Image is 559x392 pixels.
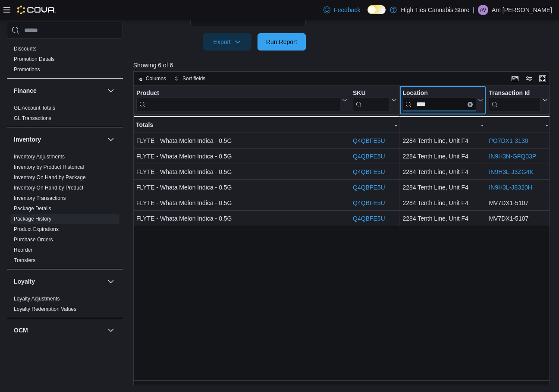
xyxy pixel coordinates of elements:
p: High Ties Cannabis Store [401,5,470,15]
button: Display options [524,73,534,84]
span: Dark Mode [367,14,368,15]
div: 2284 Tenth Line, Unit F4 [402,152,483,162]
div: Product [136,89,340,98]
a: Inventory by Product Historical [14,164,84,170]
h3: Finance [14,86,37,95]
span: Promotion Details [14,56,55,63]
h3: OCM [14,326,28,335]
div: 2284 Tenth Line, Unit F4 [402,183,483,193]
a: Promotions [14,66,40,73]
div: FLYTE - Whata Melon Indica - 0.5G [136,167,347,177]
a: Q4QBFE5U [353,138,385,145]
div: MV7DX1-5107 [489,214,548,224]
span: Loyalty Redemption Values [14,306,76,313]
button: Run Report [258,33,306,51]
a: Inventory On Hand by Package [14,174,86,180]
a: IN9H3L-J3ZG4K [489,169,533,176]
div: Am Villeneuve [478,5,488,15]
div: - [402,120,483,130]
span: Inventory Adjustments [14,153,65,160]
button: Sort fields [170,73,209,84]
a: Inventory On Hand by Product [14,185,83,191]
a: Promotion Details [14,56,55,62]
p: | [473,5,474,15]
button: Product [136,89,347,111]
a: Loyalty Adjustments [14,296,60,302]
a: Inventory Adjustments [14,154,65,160]
span: Transfers [14,257,35,264]
div: FLYTE - Whata Melon Indica - 0.5G [136,183,347,193]
h3: Inventory [14,135,41,144]
a: Inventory Transactions [14,195,66,201]
button: Inventory [14,135,104,144]
button: OCM [106,325,116,335]
a: Q4QBFE5U [353,184,385,191]
img: Cova [17,6,56,14]
div: SKU [353,89,390,98]
div: Inventory [7,152,123,269]
button: Finance [106,85,116,96]
a: Discounts [14,46,37,52]
div: 2284 Tenth Line, Unit F4 [402,136,483,146]
div: Transaction Id [489,89,541,98]
div: FLYTE - Whata Melon Indica - 0.5G [136,214,347,224]
div: 2284 Tenth Line, Unit F4 [402,198,483,209]
div: Location [402,89,476,98]
span: Package History [14,215,51,222]
a: Transfers [14,257,35,263]
div: - [489,120,548,130]
span: Columns [146,75,166,82]
span: Inventory On Hand by Product [14,184,83,191]
span: Loyalty Adjustments [14,295,60,302]
button: Clear input [468,102,473,107]
div: FLYTE - Whata Melon Indica - 0.5G [136,152,347,162]
span: Inventory Transactions [14,195,66,202]
div: Location [402,89,476,111]
p: Am [PERSON_NAME] [492,5,552,15]
span: Discounts [14,45,37,52]
a: Q4QBFE5U [353,169,385,176]
a: Reorder [14,247,32,253]
span: GL Account Totals [14,104,55,111]
a: GL Transactions [14,115,51,121]
a: Package Details [14,205,51,212]
button: OCM [14,326,104,335]
input: Dark Mode [367,5,386,14]
div: 2284 Tenth Line, Unit F4 [402,167,483,177]
a: Feedback [320,1,364,19]
a: Q4QBFE5U [353,215,385,222]
div: Product [136,89,340,111]
p: Showing 6 of 6 [133,61,554,70]
span: Product Expirations [14,226,59,233]
button: Loyalty [14,277,104,286]
a: Product Expirations [14,226,59,232]
button: Inventory [106,134,116,145]
a: Q4QBFE5U [353,153,385,160]
a: PO7DX1-3130 [489,138,528,145]
div: FLYTE - Whata Melon Indica - 0.5G [136,198,347,209]
span: Feedback [334,6,360,14]
a: Purchase Orders [14,237,53,243]
button: Keyboard shortcuts [510,73,520,84]
div: Totals [136,120,347,130]
div: Transaction Id URL [489,89,541,111]
button: Columns [134,73,170,84]
button: LocationClear input [402,89,483,111]
button: Finance [14,86,104,95]
a: Q4QBFE5U [353,200,385,207]
button: Loyalty [106,276,116,287]
span: Reorder [14,247,32,253]
div: MV7DX1-5107 [489,198,548,209]
span: Sort fields [182,75,205,82]
div: Discounts & Promotions [7,44,123,78]
div: SKU URL [353,89,390,111]
div: Loyalty [7,294,123,318]
div: Finance [7,103,123,127]
span: GL Transactions [14,115,51,122]
button: Transaction Id [489,89,548,111]
a: IN9H3N-GFQ03P [489,153,536,160]
button: SKU [353,89,397,111]
div: 2284 Tenth Line, Unit F4 [402,214,483,224]
span: AV [480,5,486,15]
